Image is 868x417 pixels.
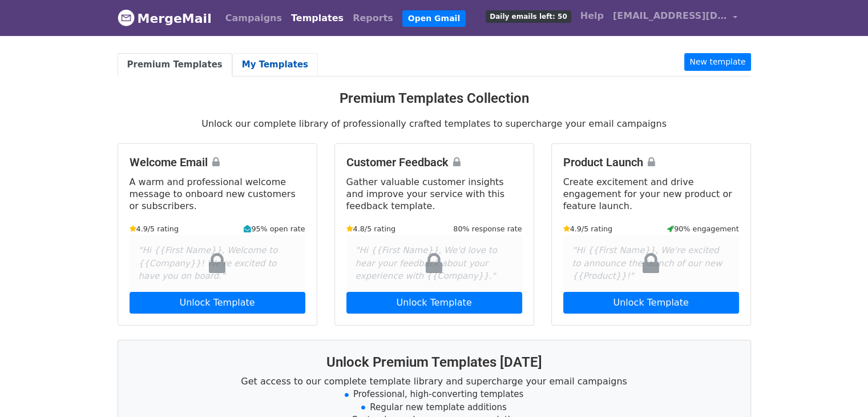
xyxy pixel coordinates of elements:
[130,155,305,169] h4: Welcome Email
[346,292,522,314] a: Unlock Template
[346,235,522,292] div: "Hi {{First Name}}, We'd love to hear your feedback about your experience with {{Company}}."
[130,223,179,234] small: 4.9/5 rating
[563,292,739,314] a: Unlock Template
[402,10,466,27] a: Open Gmail
[563,176,739,212] p: Create excitement and drive engagement for your new product or feature launch.
[118,90,751,107] h3: Premium Templates Collection
[118,118,751,130] p: Unlock our complete library of professionally crafted templates to supercharge your email campaigns
[346,155,522,169] h4: Customer Feedback
[684,53,750,71] a: New template
[132,354,737,371] h3: Unlock Premium Templates [DATE]
[221,7,286,30] a: Campaigns
[130,235,305,292] div: "Hi {{First Name}}, Welcome to {{Company}}! We're excited to have you on board."
[563,155,739,169] h4: Product Launch
[453,223,522,234] small: 80% response rate
[118,53,232,77] a: Premium Templates
[667,223,739,234] small: 90% engagement
[346,223,396,234] small: 4.8/5 rating
[613,9,727,23] span: [EMAIL_ADDRESS][DOMAIN_NAME]
[481,5,575,27] a: Daily emails left: 50
[130,292,305,314] a: Unlock Template
[563,223,613,234] small: 4.9/5 rating
[118,9,135,26] img: MergeMail logo
[608,5,742,31] a: [EMAIL_ADDRESS][DOMAIN_NAME]
[346,176,522,212] p: Gather valuable customer insights and improve your service with this feedback template.
[132,401,737,414] li: Regular new template additions
[232,53,318,77] a: My Templates
[130,176,305,212] p: A warm and professional welcome message to onboard new customers or subscribers.
[348,7,398,30] a: Reports
[576,5,608,27] a: Help
[118,6,212,30] a: MergeMail
[486,10,571,23] span: Daily emails left: 50
[244,223,305,234] small: 95% open rate
[563,235,739,292] div: "Hi {{First Name}}, We're excited to announce the launch of our new {{Product}}!"
[132,388,737,401] li: Professional, high-converting templates
[132,375,737,387] p: Get access to our complete template library and supercharge your email campaigns
[286,7,348,30] a: Templates
[811,362,868,417] iframe: Chat Widget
